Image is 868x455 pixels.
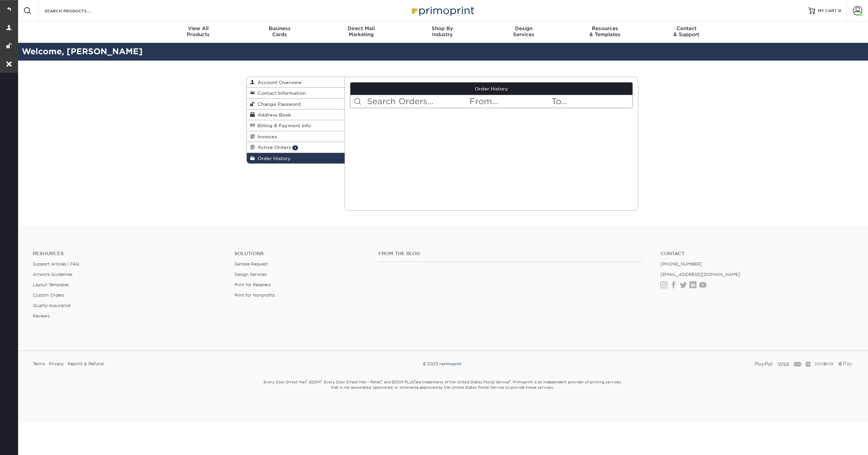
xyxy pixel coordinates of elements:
a: [PHONE_NUMBER] [660,261,702,267]
span: Address Book [255,112,291,118]
a: Billing & Payment Info [247,120,345,131]
a: Order History [247,153,345,163]
a: BusinessCards [239,21,320,43]
h4: Solutions [234,251,368,256]
a: Print for Resellers [234,282,271,287]
img: Primoprint [409,3,476,18]
div: & Templates [564,25,646,37]
div: Services [483,25,564,37]
div: Industry [402,25,483,37]
a: Direct MailMarketing [320,21,402,43]
a: Account Overview [247,77,345,88]
h4: Resources [33,251,224,256]
a: Contact& Support [646,21,727,43]
span: Business [239,25,320,31]
input: To... [551,95,633,108]
a: Layout Templates [33,282,69,287]
a: Contact Information [247,88,345,98]
a: Design Services [234,272,267,277]
a: DesignServices [483,21,564,43]
span: Direct Mail [320,25,402,31]
span: Resources [564,25,646,31]
a: Shop ByIndustry [402,21,483,43]
span: View All [158,25,239,31]
a: Invoices [247,131,345,142]
a: Terms [33,359,45,369]
a: Print for Nonprofits [234,293,275,298]
a: Custom Orders [33,293,64,298]
sup: ® [321,379,322,383]
sup: ® [306,379,307,383]
span: Shop By [402,25,483,31]
a: Privacy [49,359,64,369]
a: Quality Assurance [33,303,70,308]
div: Cards [239,25,320,37]
sup: ® [414,379,415,383]
a: Address Book [247,109,345,120]
h4: From the Blog [378,251,643,256]
a: Artwork Guidelines [33,272,72,277]
a: Resources& Templates [564,21,646,43]
span: Design [483,25,564,31]
span: Billing & Payment Info [255,123,311,128]
span: 0 [838,8,841,13]
div: & Support [646,25,727,37]
sup: ® [381,379,382,383]
img: Primoprint [438,361,462,366]
span: Invoices [255,134,277,139]
span: MY CART [818,8,837,14]
a: View AllProducts [158,21,239,43]
div: Products [158,25,239,37]
a: [EMAIL_ADDRESS][DOMAIN_NAME] [660,272,740,277]
div: © 2025 [304,359,580,369]
small: Every Door Direct Mail , EDDM , Every Door Direct Mail – Retail , and EDDM PLUS are trademarks of... [246,377,638,406]
a: Sample Request [234,261,268,267]
a: Change Password [247,99,345,109]
span: 1 [292,145,298,150]
input: Search Orders... [366,95,469,108]
a: Support Articles | FAQ [33,261,79,267]
a: Contact [660,251,852,256]
a: Order History [350,82,633,95]
h2: Welcome, [PERSON_NAME] [17,46,868,58]
a: Reviews [33,313,50,318]
span: Account Overview [255,80,302,85]
span: Order History [255,156,291,161]
span: Active Orders [255,145,291,150]
input: SEARCH PRODUCTS..... [44,7,109,15]
span: Change Password [255,101,301,107]
span: Contact Information [255,90,306,96]
a: Reprint & Refund [68,359,103,369]
div: Marketing [320,25,402,37]
sup: ® [510,379,511,383]
a: Active Orders 1 [247,142,345,153]
input: From... [469,95,551,108]
span: Contact [646,25,727,31]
